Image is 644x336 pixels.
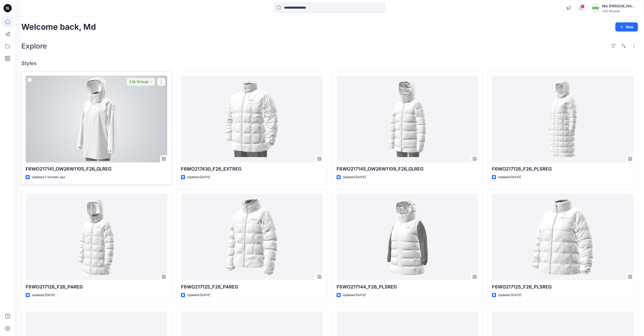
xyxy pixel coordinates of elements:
button: New [615,22,638,32]
div: Md [PERSON_NAME] [602,3,638,9]
p: Updated [DATE] [187,293,210,298]
p: Updated [DATE] [343,175,366,180]
p: Updated [DATE] [343,293,366,298]
p: Updated [DATE] [32,293,55,298]
a: F6WO217126_F26_PAREG [26,194,167,280]
h4: Styles [21,60,638,66]
span: 1 [581,4,585,8]
p: F6WO217126_F26_PAREG [26,283,167,291]
p: F6WO217141_OW26W1105_F26_GLREG [26,165,167,173]
p: Updated 2 minutes ago [32,175,65,180]
p: F6WO217125_F26_PAREG [181,283,323,291]
p: F6WO217145_OW26W1109_F26_GLREG [337,165,478,173]
a: F6WO217141_OW26W1105_F26_GLREG [26,76,167,162]
a: F6WO217126_F26_PLSREG [492,76,634,162]
a: F6WO217125_F26_PAREG [181,194,323,280]
h2: Welcome back, Md [21,22,96,32]
p: F6MO217430_F26_EXTREG [181,165,323,173]
p: F6WO217125_F26_PLSREG [492,283,634,291]
p: Updated [DATE] [187,175,210,180]
a: F6MO217430_F26_EXTREG [181,76,323,162]
a: F6WO217125_F26_PLSREG [492,194,634,280]
div: MM [591,4,600,13]
div: CSC Brands [602,9,638,13]
a: F6WO217145_OW26W1109_F26_GLREG [337,76,478,162]
p: Updated [DATE] [498,175,521,180]
a: F6WO217144_F26_PLSREG [337,194,478,280]
h2: Explore [21,42,47,50]
p: F6WO217126_F26_PLSREG [492,165,634,173]
p: Updated [DATE] [498,293,521,298]
p: F6WO217144_F26_PLSREG [337,283,478,291]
